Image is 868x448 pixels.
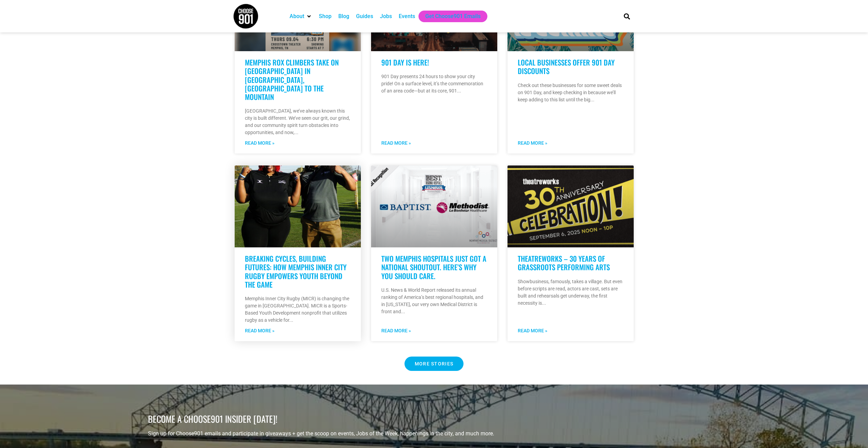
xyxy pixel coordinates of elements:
a: Guides [356,12,373,20]
a: Get Choose901 Emails [425,12,481,20]
p: Check out these businesses for some sweet deals on 901 Day, and keep checking in because we’ll ke... [518,82,623,103]
a: MORE STORIES [404,357,464,371]
a: Memphis Rox Climbers Take on [GEOGRAPHIC_DATA] in [GEOGRAPHIC_DATA], [GEOGRAPHIC_DATA] to the Mou... [245,57,339,102]
p: U.S. News & World Report released its annual ranking of America’s best regional hospitals, and in... [381,287,487,315]
a: Jobs [380,12,392,20]
a: Logos of Baptist and Methodist Le Bonheur Healthcare, leading Memphis hospitals, appear over a ho... [371,165,497,247]
p: 901 Day presents 24 hours to show your city pride! On a surface level, it’s the commemoration of ... [381,73,487,95]
span: MORE STORIES [415,361,454,366]
div: Search [621,11,632,22]
div: About [286,11,315,22]
a: Blog [338,12,349,20]
a: A graphic announces TheatreWorks' 30th Anniversary Celebration—honoring 30 years of grassroots pe... [507,165,634,247]
a: TheatreWorks – 30 years of grassroots performing arts [518,253,610,272]
nav: Main nav [286,11,612,22]
a: About [290,12,304,20]
a: Events [399,12,415,20]
p: Showbusiness, famously, takes a village. But even before scripts are read, actors are cast, sets ... [518,278,623,307]
p: Memphis Inner City Rugby (MICR) is changing the game in [GEOGRAPHIC_DATA]. MICR is a Sports-Based... [245,295,351,324]
a: Two Memphis Hospitals Just Got a National Shoutout. Here’s Why You Should Care. [381,253,486,281]
a: Two people stand on a sports field holding up the collars of their shirts, smiling at the camera,... [235,165,361,247]
a: Read more about Local Businesses Offer 901 Day Discounts [518,140,547,147]
a: Read more about Two Memphis Hospitals Just Got a National Shoutout. Here’s Why You Should Care. [381,327,411,334]
span: Sign up for Choose901 emails and participate in giveaways + get the scoop on events, Jobs of the ... [148,430,494,437]
a: Read more about Breaking Cycles, Building Futures: How Memphis Inner City Rugby Empowers Youth Be... [245,327,275,334]
a: 901 Day is Here! [381,57,429,68]
a: Breaking Cycles, Building Futures: How Memphis Inner City Rugby Empowers Youth Beyond the Game [245,253,347,290]
a: Read more about TheatreWorks – 30 years of grassroots performing arts [518,327,547,334]
p: [GEOGRAPHIC_DATA], we’ve always known this city is built different. We’ve seen our grit, our grin... [245,107,351,136]
a: Shop [319,12,332,20]
a: Read more about Memphis Rox Climbers Take on Mount Kenya in New Hulu Docuseries, Memphis to the M... [245,140,275,147]
a: Read more about 901 Day is Here! [381,140,411,147]
h3: BECOME A CHOOSE901 INSIDER [DATE]! [148,414,489,424]
a: Local Businesses Offer 901 Day Discounts [518,57,615,76]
